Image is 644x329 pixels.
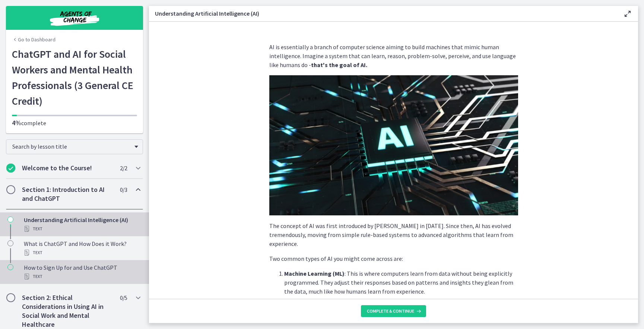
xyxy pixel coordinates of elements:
h2: Welcome to the Course! [22,164,113,173]
p: Two common types of AI you might come across are: [269,254,518,263]
img: Agents of Change [30,9,119,27]
a: Go to Dashboard [12,36,55,43]
span: Complete & continue [367,308,414,314]
span: 0 / 5 [120,293,127,302]
div: Understanding Artificial Intelligence (AI) [24,215,140,233]
img: Black_Minimalist_Modern_AI_Robot_Presentation_%281%29.png [269,75,518,215]
p: : This is where computers learn from data without being explicitly programmed. They adjust their ... [284,269,518,296]
p: AI is essentially a branch of computer science aiming to build machines that mimic human intellig... [269,42,518,69]
h2: Section 2: Ethical Considerations in Using AI in Social Work and Mental Healthcare [22,293,113,329]
div: Text [24,224,140,233]
p: The concept of AI was first introduced by [PERSON_NAME] in [DATE]. Since then, AI has evolved tre... [269,221,518,248]
div: Search by lesson title [6,139,143,154]
button: Complete & continue [361,305,426,317]
strong: that's the goal of AI. [311,61,367,69]
div: How to Sign Up for and Use ChatGPT [24,263,140,281]
span: 2 / 2 [120,164,127,173]
p: complete [12,118,137,127]
div: What is ChatGPT and How Does it Work? [24,239,140,257]
strong: Machine Learning (ML) [284,270,345,277]
h3: Understanding Artificial Intelligence (AI) [155,9,611,18]
i: Completed [6,164,15,173]
div: Text [24,272,140,281]
span: 4% [12,118,21,127]
span: Search by lesson title [12,143,131,150]
h2: Section 1: Introduction to AI and ChatGPT [22,185,113,203]
span: 0 / 3 [120,185,127,194]
div: Text [24,248,140,257]
h1: ChatGPT and AI for Social Workers and Mental Health Professionals (3 General CE Credit) [12,46,137,109]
